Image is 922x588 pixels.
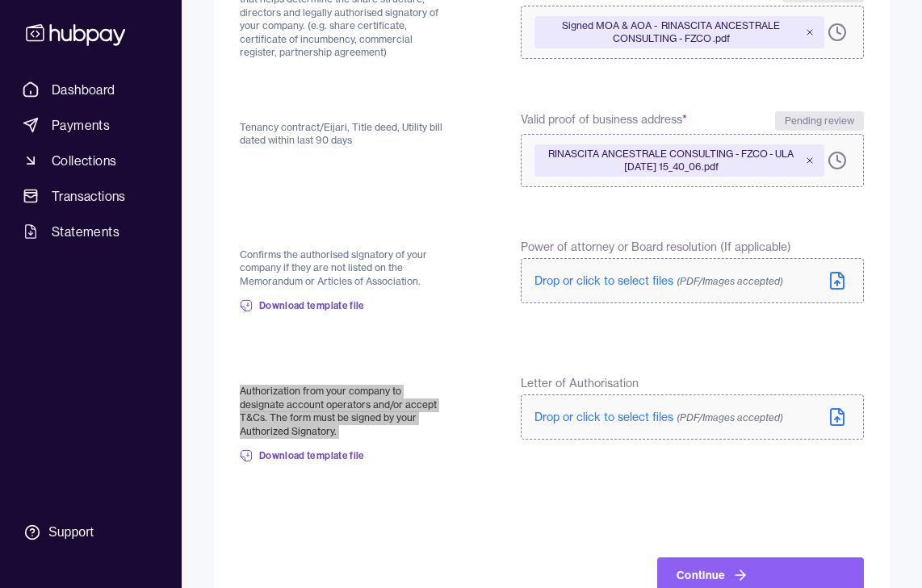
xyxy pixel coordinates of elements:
[534,410,783,424] span: Drop or click to select files
[52,186,126,206] span: Transactions
[240,385,443,438] p: Authorization from your company to designate account operators and/or accept T&Cs. The form must ...
[52,151,116,170] span: Collections
[48,523,94,541] div: Support
[16,217,166,246] a: Statements
[240,248,443,289] p: Confirms the authorised signatory of your company if they are not listed on the Memorandum or Art...
[259,299,365,312] span: Download template file
[16,75,166,104] a: Dashboard
[534,273,783,288] span: Drop or click to select files
[16,515,166,549] a: Support
[521,111,687,131] span: Valid proof of business address
[544,148,798,173] span: RINASCITA ANCESTRALE CONSULTING - FZCO - ULA [DATE] 15_40_06.pdf
[677,411,783,423] span: (PDF/Images accepted)
[521,239,791,255] span: Power of attorney or Board resolution (If applicable)
[52,115,110,135] span: Payments
[52,80,115,99] span: Dashboard
[240,288,365,323] a: Download template file
[677,275,783,287] span: (PDF/Images accepted)
[52,222,119,241] span: Statements
[16,111,166,140] a: Payments
[259,449,365,462] span: Download template file
[16,146,166,175] a: Collections
[16,181,166,211] a: Transactions
[521,375,639,391] span: Letter of Authorisation
[775,111,864,131] div: Pending review
[544,19,798,45] span: Signed MOA & AOA - RINASCITA ANCESTRALE CONSULTING - FZCO .pdf
[240,438,365,473] a: Download template file
[240,121,443,148] p: Tenancy contract/Eijari, Title deed, Utility bill dated within last 90 days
